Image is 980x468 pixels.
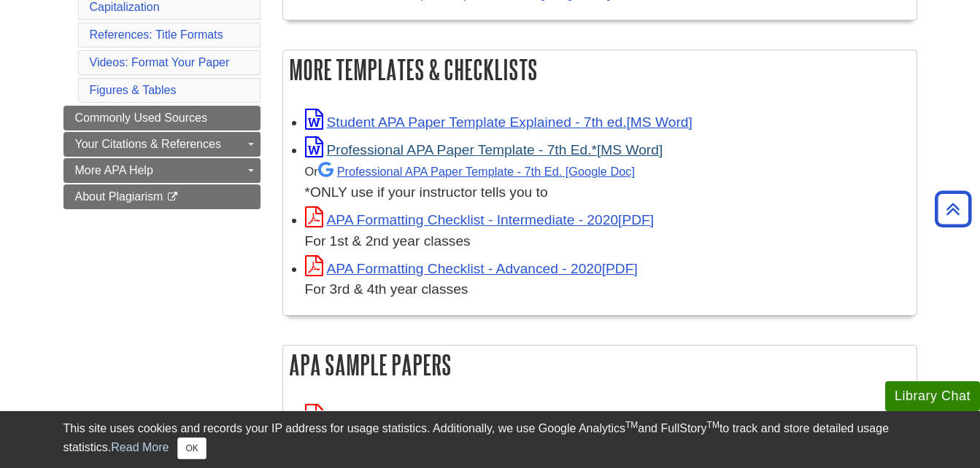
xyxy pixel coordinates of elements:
[90,84,177,96] a: Figures & Tables
[177,437,206,459] button: Close
[111,441,169,453] a: Read More
[90,1,160,13] a: Capitalization
[63,420,917,459] div: This site uses cookies and records your IP address for usage statistics. Additionally, we use Goo...
[63,132,261,157] a: Your Citations & References
[63,184,261,209] a: About Plagiarism
[90,56,230,69] a: Videos: Format Your Paper
[305,261,638,276] a: Link opens in new window
[305,165,635,178] small: Or
[283,50,917,89] h2: More Templates & Checklists
[283,346,917,384] h2: APA Sample Papers
[318,165,635,178] a: Professional APA Paper Template - 7th Ed.
[305,114,692,130] a: Link opens in new window
[75,138,221,150] span: Your Citations & References
[707,420,719,430] sup: TM
[90,28,223,41] a: References: Title Formats
[305,231,909,252] div: For 1st & 2nd year classes
[885,381,980,411] button: Library Chat
[305,212,655,227] a: Link opens in new window
[75,190,163,203] span: About Plagiarism
[63,106,261,130] a: Commonly Used Sources
[63,158,261,183] a: More APA Help
[930,199,976,219] a: Back to Top
[75,164,153,176] span: More APA Help
[75,112,207,124] span: Commonly Used Sources
[305,142,663,157] a: Link opens in new window
[305,279,909,300] div: For 3rd & 4th year classes
[305,160,909,203] div: *ONLY use if your instructor tells you to
[625,420,638,430] sup: TM
[305,410,675,425] a: Link opens in new window
[166,192,179,202] i: This link opens in a new window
